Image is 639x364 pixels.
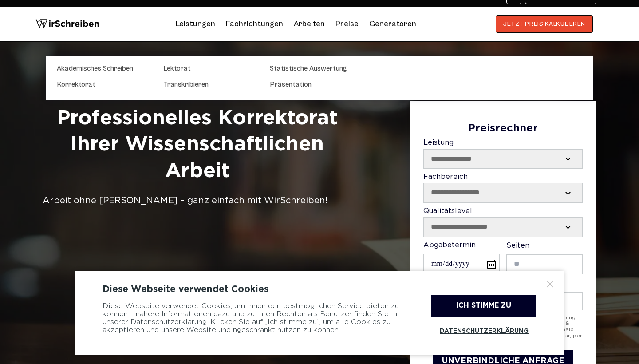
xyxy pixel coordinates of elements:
div: Preisrechner [423,123,583,135]
a: Präsentation [270,79,359,90]
label: Abgabetermin [423,241,500,275]
div: Ich stimme zu [431,295,536,317]
label: Leistung [423,139,583,169]
h1: Professionelles Korrektorat Ihrer Wissenschaftlichen Arbeit [43,105,352,185]
select: Fachbereich [424,183,582,202]
a: Korrektorat [57,79,146,90]
label: Qualitätslevel [423,207,583,237]
a: Datenschutzerklärung [431,321,536,341]
label: Fachbereich [423,173,583,203]
button: JETZT PREIS KALKULIEREN [496,15,593,33]
div: Diese Webseite verwendet Cookies [103,284,536,295]
span: Seiten [506,242,529,249]
img: logo wirschreiben [35,15,99,33]
a: Fachrichtungen [226,17,283,31]
div: Diese Webseite verwendet Cookies, um Ihnen den bestmöglichen Service bieten zu können – nähere In... [103,295,409,341]
a: Akademisches Schreiben [57,63,146,74]
a: Transkribieren [163,79,252,90]
select: Qualitätslevel [424,218,582,236]
select: Leistung [424,150,582,168]
a: Statistische Auswertung [270,63,359,74]
div: Arbeit ohne [PERSON_NAME] – ganz einfach mit WirSchreiben! [43,194,352,208]
a: Lektorat [163,63,252,74]
a: Leistungen [176,17,215,31]
a: Generatoren [369,17,416,31]
a: Arbeiten [294,17,325,31]
input: Abgabetermin [423,254,500,275]
a: Preise [335,19,359,28]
